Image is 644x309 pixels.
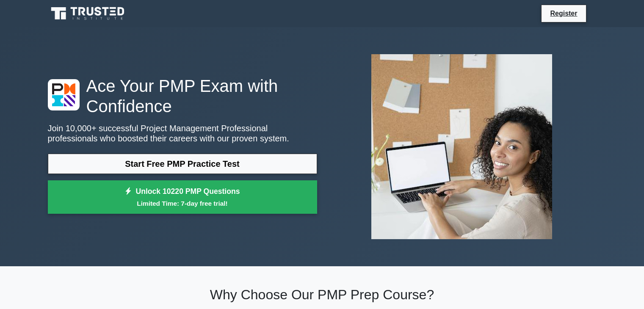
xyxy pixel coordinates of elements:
[48,180,317,214] a: Unlock 10220 PMP QuestionsLimited Time: 7-day free trial!
[545,8,582,19] a: Register
[48,154,317,174] a: Start Free PMP Practice Test
[48,287,597,303] h2: Why Choose Our PMP Prep Course?
[48,76,317,116] h1: Ace Your PMP Exam with Confidence
[58,199,307,208] small: Limited Time: 7-day free trial!
[48,123,317,143] p: Join 10,000+ successful Project Management Professional professionals who boosted their careers w...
